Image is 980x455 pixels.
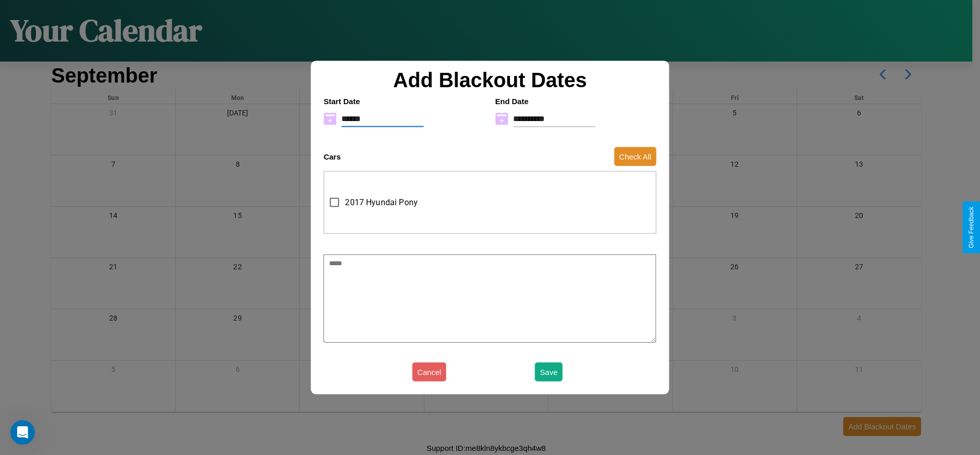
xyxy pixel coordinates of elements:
h4: End Date [495,96,657,105]
h4: Cars [323,152,340,161]
div: Give Feedback [968,207,975,248]
h4: Start Date [323,96,485,105]
button: Save [535,363,563,382]
button: Cancel [412,363,446,382]
span: 2017 Hyundai Pony [345,196,418,209]
h2: Add Blackout Dates [318,68,661,91]
iframe: Intercom live chat [10,420,35,445]
button: Check All [614,147,657,166]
